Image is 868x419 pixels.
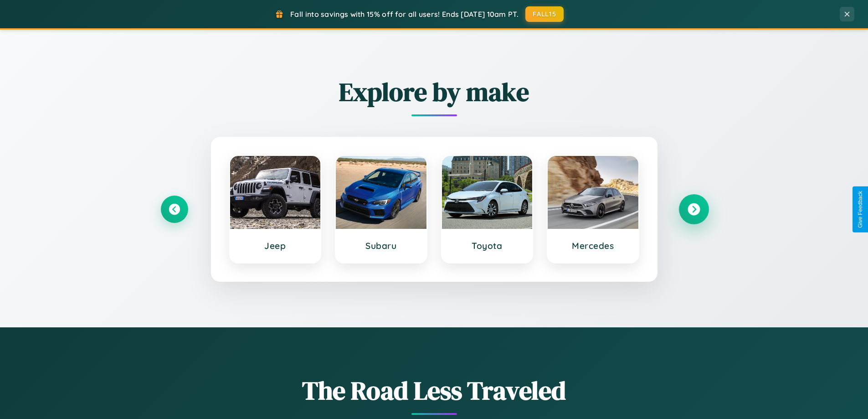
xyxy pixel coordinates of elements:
[857,191,863,228] div: Give Feedback
[239,240,312,251] h3: Jeep
[161,74,708,109] h2: Explore by make
[557,240,629,251] h3: Mercedes
[161,373,708,408] h1: The Road Less Traveled
[345,240,417,251] h3: Subaru
[290,10,519,19] span: Fall into savings with 15% off for all users! Ends [DATE] 10am PT.
[451,240,524,251] h3: Toyota
[525,6,564,22] button: FALL15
